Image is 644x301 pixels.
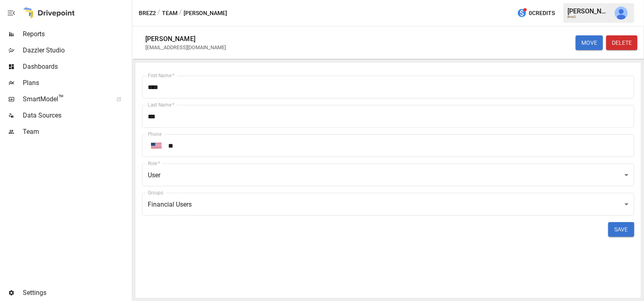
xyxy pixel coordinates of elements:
div: User [142,164,634,186]
label: Last Name [148,101,174,108]
button: DELETE [606,35,637,50]
img: Julie Wilton [615,7,628,20]
div: [PERSON_NAME] [567,7,610,15]
img: United States [151,143,162,148]
span: Dazzler Studio [23,46,130,55]
div: / [179,8,182,18]
div: [PERSON_NAME] [145,35,195,43]
div: [EMAIL_ADDRESS][DOMAIN_NAME] [145,44,226,50]
button: Julie Wilton [610,2,633,24]
label: First Name [148,72,174,79]
button: SAVE [608,222,634,237]
span: Team [23,127,130,137]
span: Plans [23,78,130,88]
div: Financial Users [142,193,634,216]
span: SmartModel [23,94,107,104]
button: 0Credits [514,6,558,21]
label: Phone [148,131,162,137]
span: Reports [23,29,130,39]
button: MOVE [576,35,603,50]
span: Settings [23,288,130,298]
div: / [158,8,160,18]
span: Dashboards [23,62,130,72]
button: Brez2 [139,8,156,18]
button: Team [162,8,177,18]
span: Data Sources [23,111,130,120]
button: Open flags menu [148,137,165,154]
div: Brez2 [567,15,610,19]
span: 0 Credits [529,8,555,18]
label: Role [148,160,160,167]
label: Groups [148,189,163,196]
span: ™ [58,93,64,103]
